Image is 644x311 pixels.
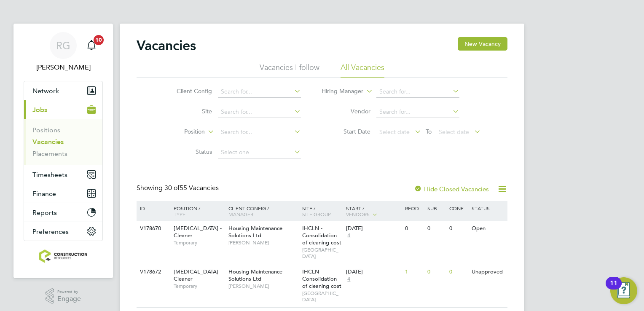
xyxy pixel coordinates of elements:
div: 0 [447,221,469,236]
span: [GEOGRAPHIC_DATA] [302,290,342,303]
span: 30 of [164,184,180,192]
input: Select one [218,147,301,158]
span: Reports [32,209,57,217]
div: Sub [425,201,447,215]
div: Conf [447,201,469,215]
label: Start Date [322,128,370,135]
a: Go to home page [24,249,103,263]
span: Select date [379,128,410,136]
button: Open Resource Center, 11 new notifications [610,277,637,304]
div: 0 [447,264,469,280]
label: Client Config [164,87,212,95]
span: Select date [439,128,469,136]
div: Showing [137,184,220,193]
div: 11 [610,283,617,294]
input: Search for... [376,86,459,98]
button: Reports [24,203,102,222]
div: Client Config / [226,201,300,221]
a: Positions [32,126,60,134]
li: Vacancies I follow [260,62,319,78]
span: [GEOGRAPHIC_DATA] [302,247,342,260]
div: 0 [425,264,447,280]
span: Rebecca Galbraigth [24,62,103,72]
div: Site / [300,201,344,221]
nav: Main navigation [13,24,113,278]
div: ID [138,201,167,215]
a: Placements [32,150,67,158]
a: RG[PERSON_NAME] [24,32,103,72]
a: 10 [83,32,100,59]
a: Powered byEngage [46,288,81,304]
button: Network [24,81,102,100]
div: 0 [403,221,425,236]
label: Status [164,148,212,155]
span: To [423,126,434,137]
button: Jobs [24,100,102,119]
div: Reqd [403,201,425,215]
label: Hide Closed Vacancies [414,185,489,193]
span: Jobs [32,106,47,114]
div: V178670 [138,221,167,236]
label: Position [156,128,205,136]
button: Finance [24,184,102,203]
button: Preferences [24,222,102,241]
label: Hiring Manager [315,87,363,96]
span: Vendors [346,211,370,217]
div: [DATE] [346,225,401,232]
span: IHCLN - Consolidation of cleaning cost [302,268,341,290]
div: [DATE] [346,268,401,276]
span: 10 [94,35,104,45]
span: [PERSON_NAME] [228,283,298,290]
div: Jobs [24,119,102,165]
h2: Vacancies [137,37,196,54]
div: 1 [403,264,425,280]
span: RG [56,40,70,51]
label: Site [164,107,212,115]
input: Search for... [376,106,459,118]
span: Powered by [57,288,81,295]
span: 4 [346,232,352,239]
div: V178672 [138,264,167,280]
a: Vacancies [32,138,64,146]
span: Housing Maintenance Solutions Ltd [228,225,282,239]
span: Type [174,211,185,217]
span: Preferences [32,228,69,236]
li: All Vacancies [341,62,384,78]
span: [MEDICAL_DATA] - Cleaner [174,268,222,282]
button: New Vacancy [458,37,507,51]
label: Vendor [322,107,370,115]
span: Housing Maintenance Solutions Ltd [228,268,282,282]
span: IHCLN - Consolidation of cleaning cost [302,225,341,246]
span: 4 [346,276,352,283]
div: Start / [344,201,403,222]
span: Temporary [174,283,224,290]
div: Status [470,201,506,215]
div: Position / [167,201,226,221]
input: Search for... [218,86,301,98]
span: Manager [228,211,253,217]
span: Temporary [174,239,224,246]
img: construction-resources-logo-retina.png [39,249,88,263]
span: Engage [57,295,81,303]
span: [PERSON_NAME] [228,239,298,246]
span: 55 Vacancies [164,184,219,192]
div: 0 [425,221,447,236]
span: Timesheets [32,171,67,179]
span: [MEDICAL_DATA] - Cleaner [174,225,222,239]
span: Finance [32,190,56,198]
span: Network [32,87,59,95]
input: Search for... [218,126,301,138]
div: Unapproved [470,264,506,280]
span: Site Group [302,211,331,217]
button: Timesheets [24,165,102,184]
div: Open [470,221,506,236]
input: Search for... [218,106,301,118]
